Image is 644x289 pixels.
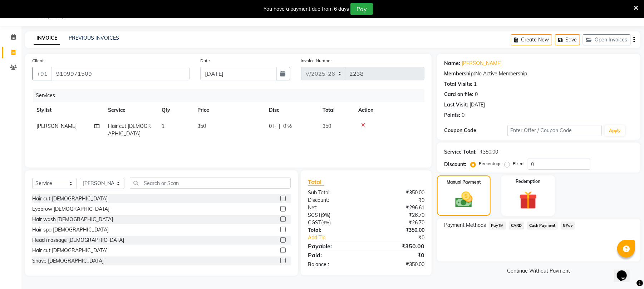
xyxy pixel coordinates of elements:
[323,123,331,129] span: 350
[32,195,108,203] div: Hair cut [DEMOGRAPHIC_DATA]
[583,34,630,45] button: Open Invoices
[33,89,430,102] div: Services
[444,80,472,88] div: Total Visits:
[450,190,478,210] img: _cash.svg
[69,35,119,41] a: PREVIOUS INVOICES
[444,111,460,119] div: Points:
[444,161,466,168] div: Discount:
[193,102,265,118] th: Price
[366,204,430,211] div: ₹296.61
[308,219,321,226] span: CGST
[444,101,468,109] div: Last Visit:
[303,189,366,196] div: Sub Total:
[108,123,151,137] span: Hair cut [DEMOGRAPHIC_DATA]
[513,189,543,211] img: _gift.svg
[366,211,430,219] div: ₹26.70
[51,67,190,80] input: Search by Name/Mobile/Email/Code
[279,123,280,130] span: |
[444,60,460,67] div: Name:
[377,234,430,241] div: ₹0
[308,178,324,186] span: Total
[32,216,113,223] div: Hair wash [DEMOGRAPHIC_DATA]
[480,148,498,156] div: ₹350.00
[489,221,506,230] span: PayTM
[32,205,109,213] div: Eyebrow [DEMOGRAPHIC_DATA]
[516,178,540,185] label: Redemption
[303,219,366,226] div: ( )
[32,247,108,254] div: Hair cut [DEMOGRAPHIC_DATA]
[605,125,625,136] button: Apply
[32,226,109,234] div: Hair spa [DEMOGRAPHIC_DATA]
[36,123,77,129] span: [PERSON_NAME]
[283,123,292,130] span: 0 %
[303,234,377,241] a: Add Tip
[444,221,486,229] span: Payment Methods
[32,236,124,244] div: Head massage [DEMOGRAPHIC_DATA]
[157,102,193,118] th: Qty
[318,102,354,118] th: Total
[462,60,502,67] a: [PERSON_NAME]
[323,220,329,225] span: 9%
[366,226,430,234] div: ₹350.00
[438,267,639,275] a: Continue Without Payment
[509,221,524,230] span: CARD
[479,160,502,167] label: Percentage
[366,242,430,250] div: ₹350.00
[444,148,477,156] div: Service Total:
[303,242,366,250] div: Payable:
[32,257,104,265] div: Shave [DEMOGRAPHIC_DATA]
[265,102,318,118] th: Disc
[303,204,366,211] div: Net:
[200,58,210,64] label: Date
[301,58,332,64] label: Invoice Number
[104,102,157,118] th: Service
[354,102,424,118] th: Action
[366,189,430,196] div: ₹350.00
[475,91,478,98] div: 0
[366,261,430,268] div: ₹350.00
[527,221,558,230] span: Cash Payment
[614,260,637,282] iframe: chat widget
[447,179,481,185] label: Manual Payment
[444,127,507,134] div: Coupon Code
[322,212,329,218] span: 9%
[366,219,430,226] div: ₹26.70
[303,226,366,234] div: Total:
[130,178,291,189] input: Search or Scan
[470,101,485,109] div: [DATE]
[303,211,366,219] div: ( )
[350,3,373,15] button: Pay
[264,5,349,13] div: You have a payment due from 6 days
[308,212,321,218] span: SGST
[32,58,44,64] label: Client
[444,91,473,98] div: Card on file:
[507,125,602,136] input: Enter Offer / Coupon Code
[474,80,477,88] div: 1
[303,251,366,259] div: Paid:
[555,34,580,45] button: Save
[34,32,60,45] a: INVOICE
[32,102,104,118] th: Stylist
[162,123,164,129] span: 1
[511,34,552,45] button: Create New
[513,160,523,167] label: Fixed
[197,123,206,129] span: 350
[32,67,52,80] button: +91
[303,196,366,204] div: Discount:
[303,261,366,268] div: Balance :
[462,111,464,119] div: 0
[269,123,276,130] span: 0 F
[561,221,575,230] span: GPay
[444,70,633,78] div: No Active Membership
[444,70,475,78] div: Membership:
[366,196,430,204] div: ₹0
[366,251,430,259] div: ₹0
